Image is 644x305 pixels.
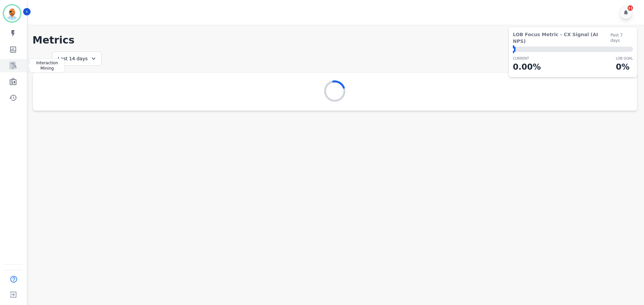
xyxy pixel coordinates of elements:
[513,61,541,73] p: 0.00 %
[616,61,633,73] p: 0 %
[4,5,20,21] img: Bordered avatar
[513,56,541,61] p: CURRENT
[52,52,102,66] div: Last 14 days
[513,47,516,52] div: ⬤
[610,32,633,43] span: Past 7 days
[33,34,637,46] h1: Metrics
[513,31,610,45] span: LOB Focus Metric - CX Signal (AI NPS)
[616,56,633,61] p: LOB Goal
[628,5,633,11] div: 31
